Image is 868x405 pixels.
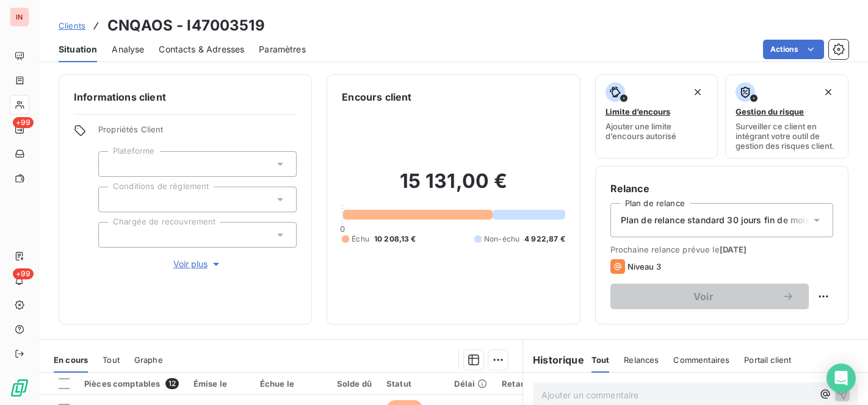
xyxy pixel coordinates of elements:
[484,234,519,245] span: Non-échu
[10,378,29,398] img: Logo LeanPay
[259,43,306,56] span: Paramètres
[134,355,163,365] span: Graphe
[591,355,610,365] span: Tout
[342,90,411,104] h6: Encours client
[621,214,811,226] span: Plan de relance standard 30 jours fin de mois
[374,234,416,245] span: 10 208,13 €
[84,378,179,389] div: Pièces comptables
[454,379,487,389] div: Délai
[159,43,244,56] span: Contacts & Adresses
[502,379,541,389] div: Retard
[625,292,782,301] span: Voir
[624,355,659,365] span: Relances
[103,355,120,365] span: Tout
[109,229,118,240] input: Ajouter une valeur
[386,379,439,389] div: Statut
[595,74,718,159] button: Limite d’encoursAjouter une limite d’encours autorisé
[736,107,804,116] span: Gestion du risque
[352,234,369,245] span: Échu
[59,20,85,32] a: Clients
[610,245,833,254] span: Prochaine relance prévue le
[173,258,222,270] span: Voir plus
[112,43,144,56] span: Analyse
[523,353,584,367] h6: Historique
[524,234,565,245] span: 4 922,87 €
[13,117,34,128] span: +99
[606,107,670,116] span: Limite d’encours
[725,74,848,159] button: Gestion du risqueSurveiller ce client en intégrant votre outil de gestion des risques client.
[260,379,314,389] div: Échue le
[736,121,838,151] span: Surveiller ce client en intégrant votre outil de gestion des risques client.
[13,268,34,279] span: +99
[107,15,265,37] h3: CNQAOS - I47003519
[673,355,729,365] span: Commentaires
[54,355,88,365] span: En cours
[627,262,661,271] span: Niveau 3
[744,355,791,365] span: Portail client
[193,379,245,389] div: Émise le
[109,159,118,170] input: Ajouter une valeur
[165,378,179,389] span: 12
[610,181,833,196] h6: Relance
[763,40,824,59] button: Actions
[826,364,856,393] div: Open Intercom Messenger
[109,194,118,205] input: Ajouter une valeur
[329,379,372,389] div: Solde dû
[74,90,297,104] h6: Informations client
[59,21,85,30] span: Clients
[340,224,345,234] span: 0
[610,284,809,309] button: Voir
[98,124,297,142] span: Propriétés Client
[342,169,565,206] h2: 15 131,00 €
[720,245,747,254] span: [DATE]
[10,7,29,27] div: IN
[59,43,97,56] span: Situation
[98,257,297,271] button: Voir plus
[606,121,708,141] span: Ajouter une limite d’encours autorisé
